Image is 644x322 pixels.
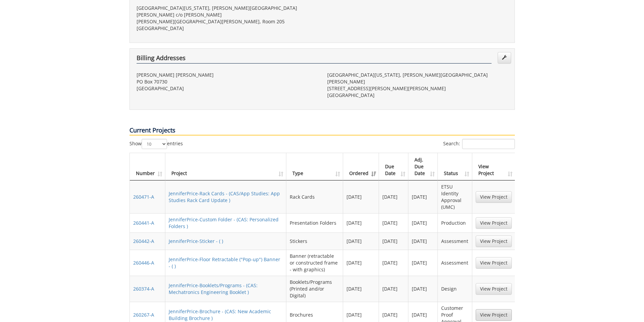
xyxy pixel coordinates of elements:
p: [GEOGRAPHIC_DATA][US_STATE], [PERSON_NAME][GEOGRAPHIC_DATA][PERSON_NAME] [327,72,508,85]
td: [DATE] [408,276,438,302]
p: [GEOGRAPHIC_DATA] [137,25,317,32]
td: Design [438,276,472,302]
th: Project: activate to sort column ascending [165,153,286,180]
p: [GEOGRAPHIC_DATA] [327,92,508,99]
a: 260374-A [133,286,154,292]
td: [DATE] [343,213,379,232]
input: Search: [462,139,515,149]
a: JenniferPrice-Rack Cards - (CAS/App Studies: App Studies Rack Card Update ) [169,190,280,203]
th: Type: activate to sort column ascending [286,153,343,180]
td: [DATE] [343,232,379,250]
p: [GEOGRAPHIC_DATA] [137,85,317,92]
a: JenniferPrice-Floor Retractable ("Pop-up") Banner - ( ) [169,256,280,269]
a: 260446-A [133,259,154,266]
h4: Billing Addresses [137,55,492,64]
a: 260471-A [133,194,154,200]
a: View Project [476,191,512,203]
a: 260442-A [133,238,154,244]
td: Assessment [438,250,472,276]
td: Assessment [438,232,472,250]
p: [GEOGRAPHIC_DATA][US_STATE], [PERSON_NAME][GEOGRAPHIC_DATA][PERSON_NAME] c/o [PERSON_NAME] [137,5,317,18]
td: ETSU Identity Approval (UMC) [438,180,472,213]
th: Adj. Due Date: activate to sort column ascending [408,153,438,180]
label: Search: [443,139,515,149]
td: [DATE] [379,180,409,213]
td: [DATE] [343,180,379,213]
a: View Project [476,283,512,295]
p: [PERSON_NAME] [PERSON_NAME] [137,72,317,78]
a: 260441-A [133,220,154,226]
td: [DATE] [343,276,379,302]
p: PO Box 70730 [137,78,317,85]
td: Booklets/Programs (Printed and/or Digital) [286,276,343,302]
td: [DATE] [343,250,379,276]
label: Show entries [129,139,183,149]
a: View Project [476,217,512,229]
th: Due Date: activate to sort column ascending [379,153,409,180]
a: Edit Addresses [498,52,511,64]
p: [PERSON_NAME][GEOGRAPHIC_DATA][PERSON_NAME], Room 205 [137,18,317,25]
td: [DATE] [379,250,409,276]
th: Number: activate to sort column ascending [130,153,165,180]
td: Production [438,213,472,232]
td: Rack Cards [286,180,343,213]
th: Status: activate to sort column ascending [438,153,472,180]
p: Current Projects [129,126,515,135]
a: JenniferPrice-Booklets/Programs - (CAS: Mechatronics Engineering Booklet ) [169,282,258,295]
a: View Project [476,309,512,321]
a: JenniferPrice-Sticker - ( ) [169,238,223,244]
td: [DATE] [379,213,409,232]
td: [DATE] [379,232,409,250]
th: Ordered: activate to sort column ascending [343,153,379,180]
th: View Project: activate to sort column ascending [472,153,515,180]
p: [STREET_ADDRESS][PERSON_NAME][PERSON_NAME] [327,85,508,92]
a: JenniferPrice-Brochure - (CAS: New Academic Building Brochure ) [169,308,271,321]
td: Banner (retractable or constructed frame - with graphics) [286,250,343,276]
td: [DATE] [408,180,438,213]
a: View Project [476,257,512,269]
td: [DATE] [379,276,409,302]
td: [DATE] [408,213,438,232]
td: [DATE] [408,232,438,250]
td: Presentation Folders [286,213,343,232]
a: JenniferPrice-Custom Folder - (CAS: Personalized Folders ) [169,216,279,229]
select: Showentries [142,139,167,149]
td: Stickers [286,232,343,250]
a: 260267-A [133,312,154,318]
td: [DATE] [408,250,438,276]
a: View Project [476,236,512,247]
